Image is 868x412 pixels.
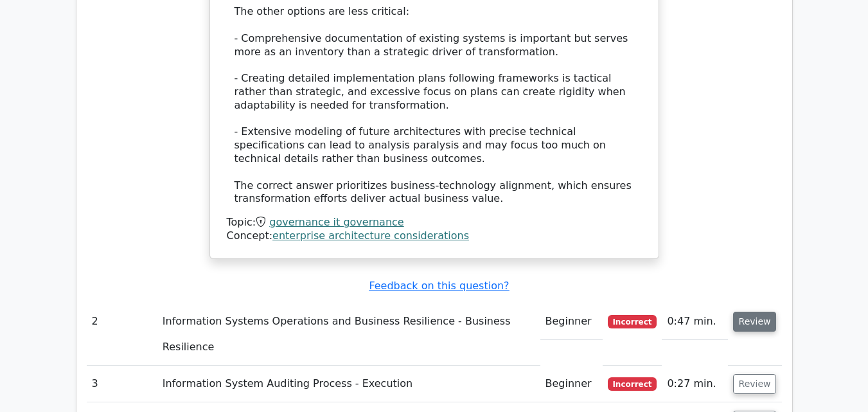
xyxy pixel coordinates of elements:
button: Review [733,312,777,332]
td: 0:27 min. [662,366,727,402]
span: Incorrect [608,377,657,390]
button: Review [733,374,777,394]
td: 0:47 min. [662,303,727,340]
a: enterprise architecture considerations [272,229,469,242]
span: Incorrect [608,315,657,328]
a: governance it governance [269,216,403,228]
td: Information Systems Operations and Business Resilience - Business Resilience [157,303,540,366]
td: Information System Auditing Process - Execution [157,366,540,402]
td: Beginner [540,303,603,340]
div: Concept: [227,229,642,243]
td: Beginner [540,366,603,402]
td: 2 [87,303,157,366]
a: Feedback on this question? [369,280,509,292]
td: 3 [87,366,157,402]
div: Topic: [227,216,642,229]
